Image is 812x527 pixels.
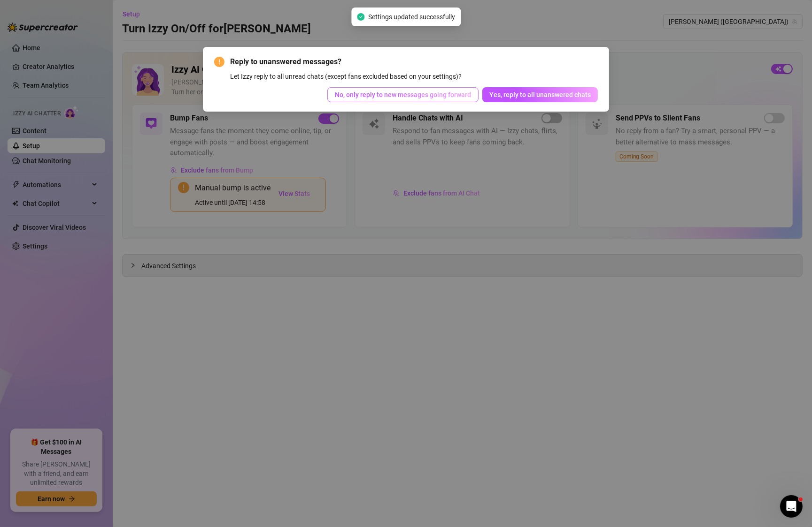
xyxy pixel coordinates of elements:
span: check-circle [357,13,364,21]
span: Settings updated successfully [368,12,455,22]
span: Reply to unanswered messages? [230,56,598,68]
div: Let Izzy reply to all unread chats (except fans excluded based on your settings)? [230,71,598,82]
button: No, only reply to new messages going forward [327,87,479,102]
iframe: Intercom live chat [780,495,803,518]
span: No, only reply to new messages going forward [335,91,471,98]
button: Yes, reply to all unanswered chats [482,87,598,102]
span: exclamation-circle [214,57,224,67]
span: Yes, reply to all unanswered chats [489,91,591,98]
